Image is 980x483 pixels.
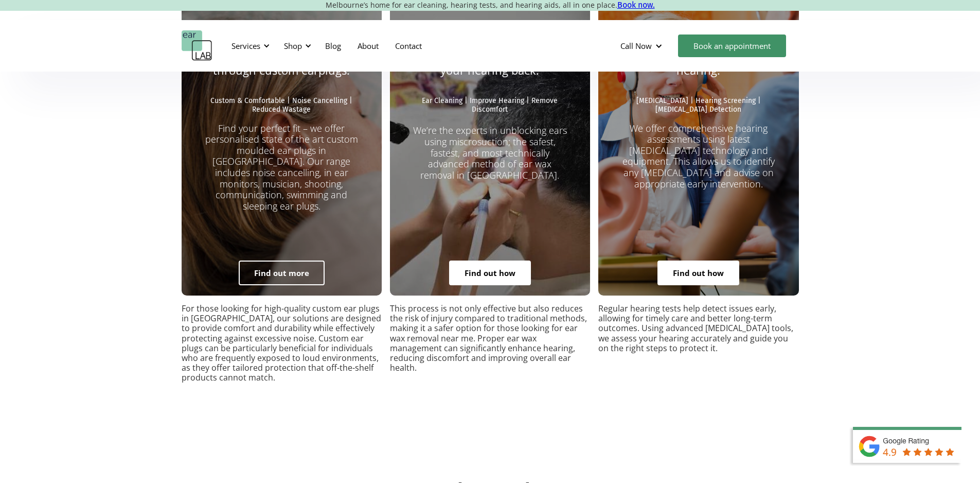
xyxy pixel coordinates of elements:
p: This process is not only effective but also reduces the risk of injury compared to traditional me... [390,304,590,383]
div: Call Now [612,30,673,61]
a: Contact [387,31,430,61]
div: Call Now [620,41,652,51]
strong: Ear Wax Removal [412,15,567,39]
div: Shop [284,41,302,51]
p: We’re the experts in unblocking ears using miscrosuction; the safest, fastest, and most technical... [411,114,569,181]
p: [MEDICAL_DATA] | Hearing Screening | [MEDICAL_DATA] Detection ‍ [619,97,778,123]
a: home [182,30,212,61]
p: Find your perfect fit – we offer personalised state of the art custom moulded ear plugs in [GEOGR... [202,123,361,212]
strong: Hearing Tests [637,15,760,39]
a: Find out how [657,261,739,285]
a: Find out how [449,261,531,285]
p: Custom & Comfortable | Noise Cancelling | Reduced Wastage ‍ [202,97,361,123]
p: For those looking for high-quality custom ear plugs in [GEOGRAPHIC_DATA], our solutions are desig... [182,304,382,383]
a: Blog [317,31,349,61]
p: We offer comprehensive hearing assessments using latest [MEDICAL_DATA] technology and equipment. ... [619,123,778,190]
div: Services [231,41,260,51]
em: Assessing the level of your hearing: [629,47,768,77]
a: About [349,31,387,61]
strong: Custom Ear Plugs [204,15,359,39]
a: Book an appointment [678,34,786,57]
p: Ear Cleaning | Improve Hearing | Remove Discomfort [411,97,569,114]
a: Find out more [239,261,325,285]
div: Services [225,30,273,61]
em: Protecting your hearing through custom earplugs: [213,47,350,77]
p: Regular hearing tests help detect issues early, allowing for timely care and better long-term out... [598,304,798,383]
div: Shop [278,30,314,61]
em: Unblocking your ears to gain your hearing back: [414,47,566,77]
